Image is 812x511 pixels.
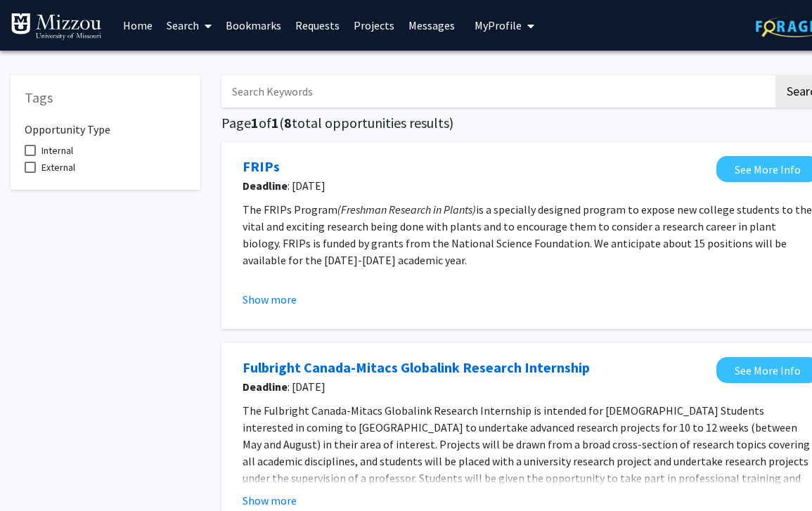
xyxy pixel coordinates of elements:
[221,75,773,108] input: Search Keywords
[243,177,709,194] span: : [DATE]
[243,492,297,509] button: Show more
[243,156,280,177] a: Opens in a new tab
[41,142,73,159] span: Internal
[251,114,259,131] span: 1
[288,1,347,50] a: Requests
[401,1,462,50] a: Messages
[243,291,297,308] button: Show more
[347,1,401,50] a: Projects
[160,1,219,50] a: Search
[475,18,522,32] span: My Profile
[243,202,812,267] span: is a specially designed program to expose new college students to the vital and exciting research...
[243,202,337,216] span: The FRIPs Program
[11,448,60,500] iframe: Chat
[11,13,102,41] img: University of Missouri Logo
[243,357,590,378] a: Opens in a new tab
[116,1,160,50] a: Home
[284,114,292,131] span: 8
[25,112,186,136] h6: Opportunity Type
[243,179,288,193] b: Deadline
[271,114,279,131] span: 1
[219,1,288,50] a: Bookmarks
[25,89,186,106] h5: Tags
[243,380,288,394] b: Deadline
[243,403,810,502] span: The Fulbright Canada-Mitacs Globalink Research Internship is intended for [DEMOGRAPHIC_DATA] Stud...
[337,202,476,216] em: (Freshman Research in Plants)
[41,159,75,176] span: External
[243,378,709,395] span: : [DATE]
